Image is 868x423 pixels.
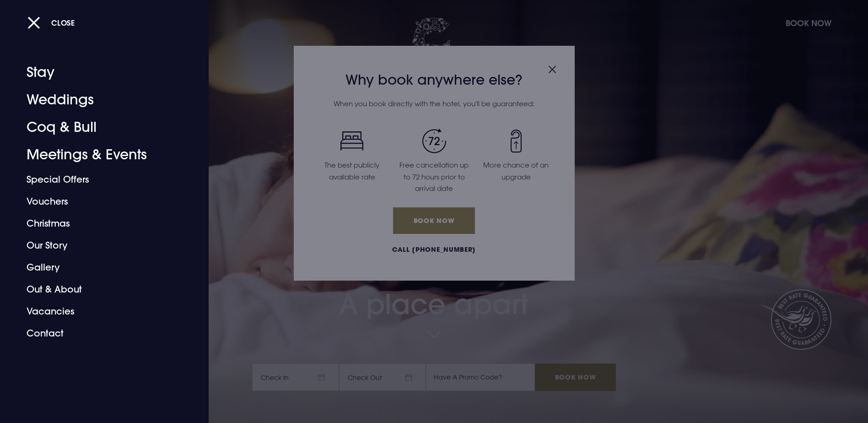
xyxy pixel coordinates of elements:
a: Coq & Bull [27,114,171,141]
a: Our Story [27,234,171,256]
a: Stay [27,59,171,86]
a: Meetings & Events [27,141,171,168]
a: Vouchers [27,190,171,212]
a: Special Offers [27,168,171,190]
button: Close [27,13,75,32]
a: Weddings [27,86,171,114]
a: Vacancies [27,300,171,322]
a: Contact [27,322,171,344]
a: Christmas [27,212,171,234]
a: Gallery [27,256,171,278]
span: Close [51,18,75,27]
a: Out & About [27,278,171,300]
